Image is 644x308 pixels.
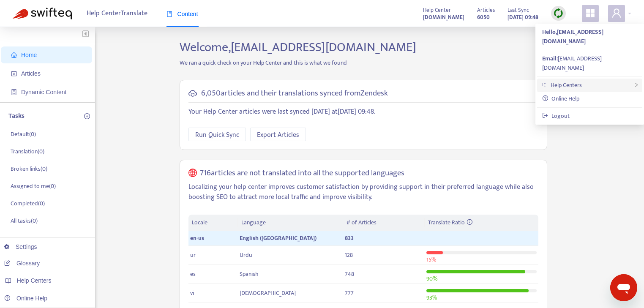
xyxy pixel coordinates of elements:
[542,27,603,46] strong: Hello, [EMAIL_ADDRESS][DOMAIN_NAME]
[257,130,299,140] span: Export Articles
[195,130,239,140] span: Run Quick Sync
[238,215,343,231] th: Language
[426,255,436,264] span: 15 %
[188,215,238,231] th: Locale
[190,233,204,243] span: en-us
[188,89,197,98] span: cloud-sync
[173,58,554,67] p: We ran a quick check on your Help Center and this is what we found
[17,277,52,284] span: Help Centers
[190,250,196,260] span: ur
[634,82,639,87] span: right
[11,182,56,191] p: Assigned to me ( 0 )
[345,269,354,279] span: 748
[190,288,194,298] span: vi
[11,52,17,58] span: home
[343,215,425,231] th: # of Articles
[542,54,558,63] strong: Email:
[21,70,41,77] span: Articles
[166,11,172,17] span: book
[240,269,259,279] span: Spanish
[201,89,388,98] h5: 6,050 articles and their translations synced from Zendesk
[11,89,17,95] span: container
[610,274,637,301] iframe: メッセージングウィンドウを開くボタン
[477,5,495,15] span: Articles
[426,274,437,283] span: 90 %
[542,111,570,121] a: Logout
[13,8,72,19] img: Swifteq
[4,243,37,250] a: Settings
[190,269,196,279] span: es
[240,288,296,298] span: [DEMOGRAPHIC_DATA]
[345,288,354,298] span: 777
[188,182,538,202] p: Localizing your help center improves customer satisfaction by providing support in their preferre...
[11,147,44,156] p: Translation ( 0 )
[585,8,595,18] span: appstore
[611,8,622,18] span: user
[551,80,582,90] span: Help Centers
[477,13,490,22] strong: 6050
[4,295,47,302] a: Online Help
[11,130,36,139] p: Default ( 0 )
[21,52,37,58] span: Home
[345,233,354,243] span: 833
[423,12,464,22] a: [DOMAIN_NAME]
[428,218,535,227] div: Translate Ratio
[180,37,416,58] span: Welcome, [EMAIL_ADDRESS][DOMAIN_NAME]
[188,128,246,141] button: Run Quick Sync
[4,260,40,267] a: Glossary
[240,233,317,243] span: English ([GEOGRAPHIC_DATA])
[423,13,464,22] strong: [DOMAIN_NAME]
[84,113,90,119] span: plus-circle
[240,250,252,260] span: Urdu
[21,89,66,95] span: Dynamic Content
[11,216,38,225] p: All tasks ( 0 )
[508,13,538,22] strong: [DATE] 09:48
[87,5,147,22] span: Help Center Translate
[345,250,353,260] span: 128
[11,164,47,173] p: Broken links ( 0 )
[11,199,45,208] p: Completed ( 0 )
[8,111,25,121] p: Tasks
[542,54,637,73] div: [EMAIL_ADDRESS][DOMAIN_NAME]
[426,293,437,303] span: 93 %
[250,128,306,141] button: Export Articles
[542,94,579,104] a: Online Help
[166,11,198,17] span: Content
[188,169,197,178] span: global
[11,71,17,76] span: account-book
[200,169,404,178] h5: 716 articles are not translated into all the supported languages
[508,5,529,15] span: Last Sync
[423,5,451,15] span: Help Center
[553,8,564,19] img: sync.dc5367851b00ba804db3.png
[188,107,538,117] p: Your Help Center articles were last synced [DATE] at [DATE] 09:48 .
